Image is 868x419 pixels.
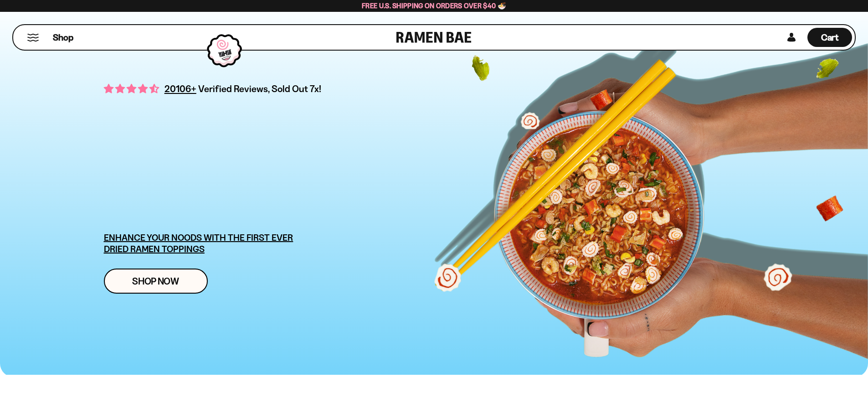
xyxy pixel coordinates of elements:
span: Cart [821,32,839,43]
span: Shop [53,31,73,44]
a: Shop [53,28,73,47]
a: Cart [807,25,852,50]
span: Shop Now [132,276,179,286]
span: Free U.S. Shipping on Orders over $40 🍜 [362,1,506,10]
span: Verified Reviews, Sold Out 7x! [198,83,322,94]
button: Mobile Menu Trigger [27,34,39,41]
span: 20106+ [164,82,196,96]
a: Shop Now [104,269,208,294]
